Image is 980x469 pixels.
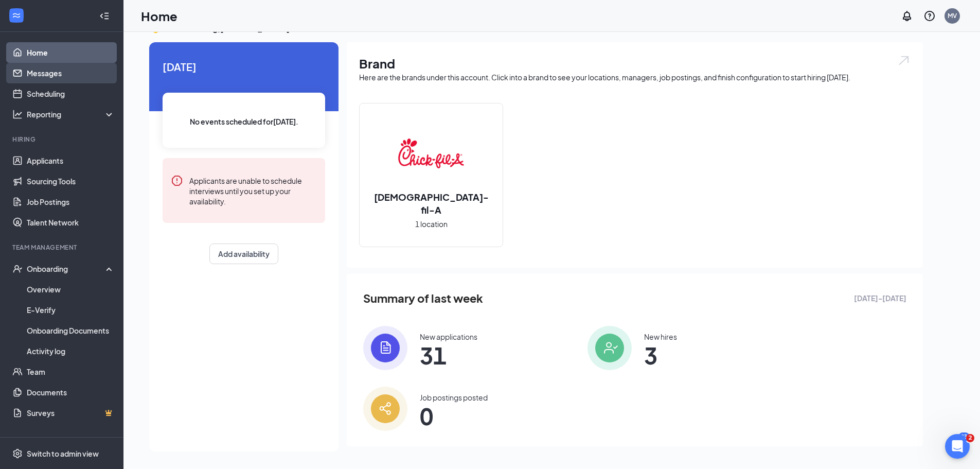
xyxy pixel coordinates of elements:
a: Sourcing Tools [27,171,115,192]
span: No events scheduled for [DATE] . [190,116,298,127]
a: Home [27,42,115,63]
a: Scheduling [27,83,115,104]
span: 0 [420,407,488,425]
img: icon [587,326,632,370]
div: Onboarding [27,264,106,274]
span: Summary of last week [363,289,483,307]
a: Onboarding Documents [27,320,115,341]
a: SurveysCrown [27,403,115,423]
svg: Analysis [12,109,23,119]
iframe: Intercom live chat [945,434,970,459]
span: 1 location [415,218,448,230]
a: Documents [27,382,115,403]
span: [DATE] - [DATE] [854,292,906,304]
a: Activity log [27,341,115,361]
img: Chick-fil-A [398,120,464,186]
div: Reporting [27,109,115,119]
img: icon [363,326,407,370]
div: New applications [420,332,477,342]
svg: UserCheck [12,264,23,274]
span: 31 [420,346,477,364]
svg: QuestionInfo [923,10,936,22]
svg: Error [171,175,183,187]
img: open.6027fd2a22e1237b5b06.svg [897,55,911,66]
div: Here are the brands under this account. Click into a brand to see your locations, managers, job p... [359,72,911,82]
a: Job Postings [27,192,115,212]
a: Team [27,361,115,382]
h1: Home [141,7,177,25]
div: 23 [958,432,970,441]
h2: [DEMOGRAPHIC_DATA]-fil-A [360,190,503,216]
img: icon [363,387,407,431]
div: MV [948,11,957,20]
a: E-Verify [27,300,115,320]
svg: Settings [12,448,23,459]
svg: WorkstreamLogo [11,10,22,21]
div: Hiring [12,135,113,144]
div: Switch to admin view [27,448,99,459]
h1: Brand [359,55,911,72]
a: Messages [27,63,115,83]
svg: Collapse [99,11,110,21]
div: Team Management [12,243,113,252]
div: Applicants are unable to schedule interviews until you set up your availability. [189,175,317,206]
span: 3 [644,346,677,364]
a: Applicants [27,150,115,171]
span: 2 [966,434,974,442]
div: Job postings posted [420,392,488,403]
div: New hires [644,332,677,342]
svg: Notifications [901,10,913,22]
a: Talent Network [27,212,115,233]
button: Add availability [209,244,278,264]
span: [DATE] [163,59,325,75]
a: Overview [27,279,115,300]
